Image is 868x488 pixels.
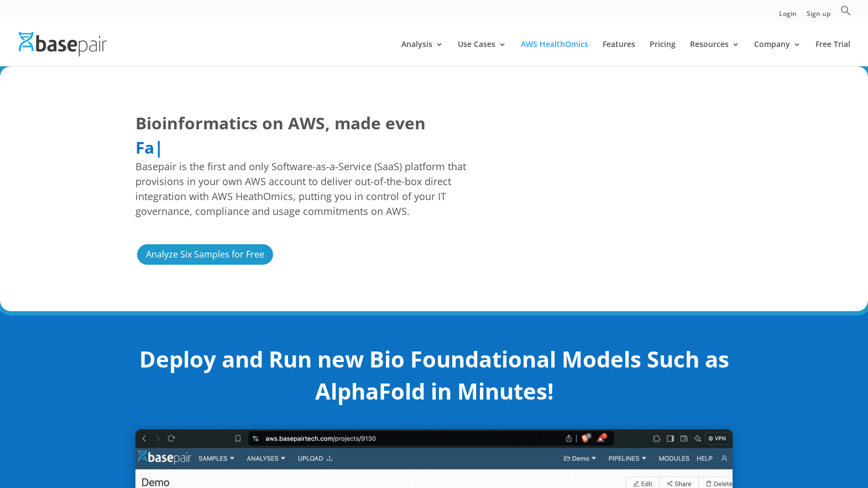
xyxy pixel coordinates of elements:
a: Resources [690,40,740,66]
svg: Search [840,5,851,16]
span: Basepair is the first and only Software-as-a-Service (SaaS) platform that provisions in your own ... [135,159,480,219]
a: Free Trial [815,40,850,66]
a: Features [603,40,635,66]
a: Use Cases [458,40,506,66]
iframe: Overcoming the Scientific and IT Challenges Associated with Scaling Omics Analysis | AWS Events [514,111,733,234]
a: Analyze Six Samples for Free [135,243,275,266]
span: | [154,136,164,159]
img: Basepair [19,32,107,56]
span: Fa [135,136,154,159]
a: Company [754,40,801,66]
a: Pricing [650,40,676,66]
a: Search Icon Link [840,5,851,22]
a: AWS HealthOmics [521,40,588,66]
h2: Deploy and Run new Bio Foundational Models Such as AlphaFold in Minutes! [135,343,733,413]
a: Analysis [401,40,443,66]
a: Login [779,11,797,22]
span: Bioinformatics on AWS, made even [135,111,426,135]
a: Sign up [807,11,830,22]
